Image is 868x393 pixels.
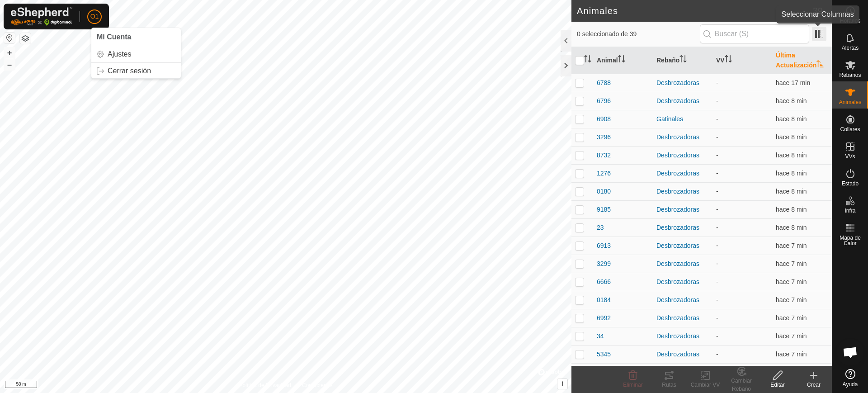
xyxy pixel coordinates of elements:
div: Rutas [651,381,687,389]
app-display-virtual-paddock-transition: - [716,278,718,285]
span: 0 seleccionado de 39 [577,29,700,39]
span: 0184 [597,295,611,305]
span: Mi Cuenta [97,33,131,41]
a: Ayuda [832,365,868,391]
button: Capas del Mapa [20,33,31,44]
div: Cambiar Rebaño [723,377,759,393]
span: 6908 [597,114,611,124]
div: Desbrozadoras [656,277,709,287]
app-display-virtual-paddock-transition: - [716,260,718,267]
p-sorticon: Activar para ordenar [679,57,687,64]
app-display-virtual-paddock-transition: - [716,332,718,340]
app-display-virtual-paddock-transition: - [716,296,718,303]
div: Desbrozadoras [656,169,709,178]
div: Desbrozadoras [656,187,709,196]
th: VV [712,47,772,74]
span: 3299 [597,259,611,269]
div: Desbrozadoras [656,259,709,269]
span: 3296 [597,133,611,142]
span: 23 [597,223,604,232]
div: Desbrozadoras [656,133,709,142]
span: Ajustes [108,51,131,58]
div: Desbrozadoras [656,241,709,251]
p-sorticon: Activar para ordenar [816,62,824,69]
span: 6788 [597,78,611,88]
app-display-virtual-paddock-transition: - [716,242,718,249]
span: 34 [597,331,604,341]
app-display-virtual-paddock-transition: - [716,97,718,104]
span: Infra [844,208,855,213]
span: 2 oct 2025, 8:20 [776,97,807,104]
span: Mapa de Calor [835,235,866,246]
span: 2 oct 2025, 8:21 [776,152,807,159]
app-display-virtual-paddock-transition: - [716,79,718,86]
span: 2 oct 2025, 8:22 [776,332,807,340]
span: 6913 [597,241,611,251]
h2: Animales [577,5,813,16]
span: 2 oct 2025, 8:21 [776,242,807,249]
li: Cerrar sesión [91,64,181,78]
p-sorticon: Activar para ordenar [725,57,732,64]
span: 2 oct 2025, 8:21 [776,206,807,213]
span: 2 oct 2025, 8:11 [776,79,810,86]
app-display-virtual-paddock-transition: - [716,170,718,177]
p-sorticon: Activar para ordenar [618,57,625,64]
span: 0180 [597,187,611,196]
app-display-virtual-paddock-transition: - [716,350,718,358]
div: Desbrozadoras [656,295,709,305]
span: 2 oct 2025, 8:21 [776,260,807,267]
span: 2 oct 2025, 8:21 [776,224,807,231]
a: Política de Privacidad [239,381,291,389]
div: Desbrozadoras [656,78,709,88]
button: i [557,379,567,389]
th: Rebaño [653,47,712,74]
app-display-virtual-paddock-transition: - [716,206,718,213]
a: Ajustes [91,47,181,62]
span: 2 oct 2025, 8:21 [776,278,807,285]
span: O1 [90,12,99,21]
span: 2 oct 2025, 8:21 [776,170,807,177]
div: Desbrozadoras [656,331,709,341]
span: i [561,380,563,388]
div: Desbrozadoras [656,350,709,359]
div: Desbrozadoras [656,223,709,232]
span: Eliminar [623,382,642,388]
span: 6666 [597,277,611,287]
span: Estado [842,181,859,186]
span: 2 oct 2025, 8:21 [776,296,807,303]
div: Desbrozadoras [656,96,709,106]
span: 39 [813,4,823,18]
div: Desbrozadoras [656,151,709,160]
button: + [4,47,15,58]
app-display-virtual-paddock-transition: - [716,152,718,159]
p-sorticon: Activar para ordenar [584,57,591,64]
app-display-virtual-paddock-transition: - [716,314,718,322]
div: Gatinales [656,114,709,124]
span: 2 oct 2025, 8:20 [776,115,807,123]
div: Editar [759,381,796,389]
th: Animal [593,47,653,74]
span: 6796 [597,96,611,106]
th: Última Actualización [772,47,832,74]
div: Desbrozadoras [656,313,709,323]
span: 2 oct 2025, 8:21 [776,133,807,141]
a: Contáctenos [302,381,332,389]
span: 9185 [597,205,611,214]
span: 8732 [597,151,611,160]
div: Chat abierto [837,339,864,366]
span: 5345 [597,350,611,359]
div: Crear [796,381,832,389]
span: Alertas [842,45,859,51]
button: Restablecer Mapa [4,33,15,43]
button: – [4,59,15,70]
div: Desbrozadoras [656,205,709,214]
app-display-virtual-paddock-transition: - [716,133,718,141]
app-display-virtual-paddock-transition: - [716,188,718,195]
span: Ayuda [843,382,858,387]
span: Horarios [840,18,860,24]
span: 2 oct 2025, 8:21 [776,188,807,195]
span: VVs [845,154,855,159]
span: 1276 [597,169,611,178]
span: Rebaños [839,72,861,78]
